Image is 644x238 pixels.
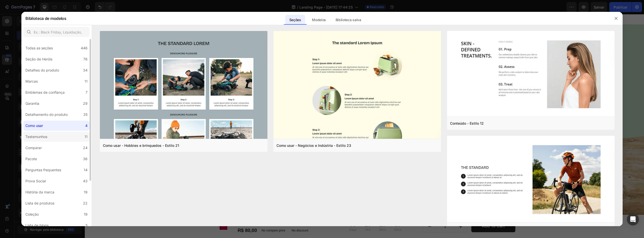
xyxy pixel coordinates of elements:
[294,207,301,214] div: 25
[23,27,90,37] input: Ex.: Black Friday, Liquidação, etc.
[25,101,39,106] font: Garantia
[133,62,261,90] h1: Discover the Power of Essential Fatty Acids
[25,123,43,128] font: Como usar
[25,223,49,227] font: Lista de blogs
[25,90,65,94] font: Emblemas de confiança
[25,46,53,50] font: Todas as seções
[25,201,54,205] font: Lista de produtos
[25,212,39,216] font: Coleção
[84,212,88,216] font: 19
[81,46,88,50] font: 446
[177,215,201,218] p: No compare price
[289,18,301,22] font: Seções
[152,213,173,220] div: R$ 80,00
[133,25,168,34] img: gempages_432750572815254551-1349f2bb-c22e-46db-bc68-41a7e34e8480.webp
[276,144,351,148] font: Como usar - Negócios e Indústria - Estilo 23
[83,57,88,61] font: 76
[25,16,66,21] font: Biblioteca de modelos
[83,146,88,150] font: 24
[25,112,68,117] font: Detalhamento do produto
[207,214,224,219] p: No discount
[83,68,88,72] font: 34
[25,157,37,161] font: Pacote
[447,31,615,118] img: htu12.png
[103,144,179,148] font: Como usar - Hobbies e brinquedos - Estilo 21
[86,90,88,94] font: 7
[84,190,88,194] font: 19
[351,206,370,218] input: quantity
[280,213,286,218] p: Hrs
[83,101,88,106] font: 29
[25,57,52,61] font: Seção de Heróis
[25,146,42,150] font: Comparar
[312,18,326,22] font: Modelos
[133,129,173,143] a: buy now
[450,121,484,126] font: Conteúdo - Estilo 12
[370,206,382,218] button: increment
[133,95,260,115] p: Unlock your potential with our premium Essential Fatty Acid (EFA) capsules, meticulously crafted ...
[398,26,419,33] p: Try Gem
[25,79,38,83] font: Marcas
[83,157,88,161] font: 36
[627,213,639,225] div: Abra o Intercom Messenger
[25,68,59,72] font: Detalhes do produto
[309,207,317,214] div: 37
[25,134,47,139] font: Testemunhos
[83,201,88,205] font: 22
[25,168,61,172] font: Perguntas frequentes
[85,134,88,139] font: 11
[397,209,420,215] div: Add to Cart
[280,207,286,214] div: 16
[447,136,615,223] img: htu22.png
[25,179,46,183] font: Prova Social
[294,213,301,218] p: Mins
[386,206,430,218] button: Add to Cart
[25,190,54,194] font: História da marca
[415,26,419,30] sup: 15
[85,223,88,227] font: 3
[85,123,88,128] font: 4
[100,31,267,180] img: htu21.png
[339,206,351,218] button: decrement
[83,179,88,183] font: 43
[152,204,250,211] h1: Necessaire Puff - Rosa
[85,79,88,83] font: 11
[264,207,272,214] div: 00
[309,213,317,218] p: Secs
[264,213,272,218] p: Days
[390,23,427,36] a: Try Gem15
[141,134,165,139] p: buy now
[83,112,88,117] font: 35
[336,18,361,22] font: Biblioteca salva
[84,168,88,172] font: 14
